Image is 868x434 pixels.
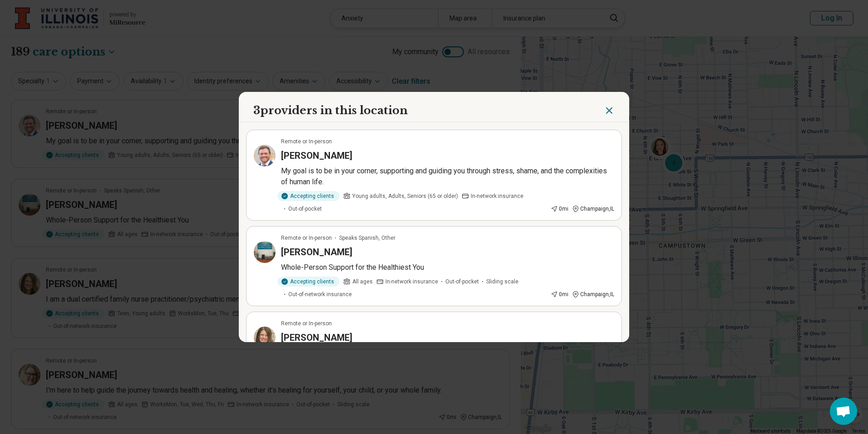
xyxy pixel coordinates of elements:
[385,278,438,286] span: In-network insurance
[281,319,332,328] p: Remote or In-person
[352,192,458,200] span: Young adults, Adults, Seniors (65 or older)
[486,278,518,286] span: Sliding scale
[281,166,614,187] p: My goal is to be in your corner, supporting and guiding you through stress, shame, and the comple...
[281,246,352,258] h3: [PERSON_NAME]
[445,278,479,286] span: Out-of-pocket
[281,262,614,273] p: Whole-Person Support for the Healthiest You
[281,149,352,162] h3: [PERSON_NAME]
[288,290,352,298] span: Out-of-network insurance
[572,290,614,298] div: Champaign , IL
[277,277,340,287] div: Accepting clients
[281,137,332,146] p: Remote or In-person
[281,331,352,344] h3: [PERSON_NAME]
[253,103,408,118] h2: 3 providers in this location
[471,192,523,200] span: In-network insurance
[288,205,322,213] span: Out-of-pocket
[281,234,332,242] p: Remote or In-person
[551,205,568,213] div: 0 mi
[551,290,568,298] div: 0 mi
[572,205,614,213] div: Champaign , IL
[604,103,615,118] button: Close
[277,191,340,201] div: Accepting clients
[352,278,373,286] span: All ages
[339,234,395,242] span: Speaks Spanish, Other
